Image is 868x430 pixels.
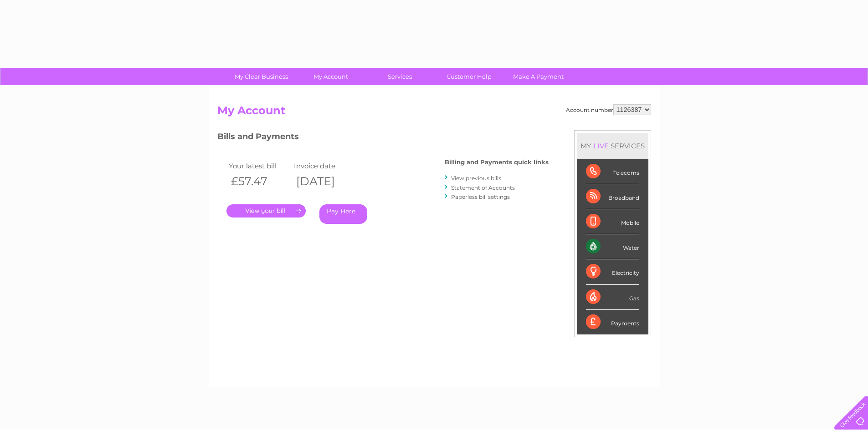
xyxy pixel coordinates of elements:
[226,204,306,218] a: .
[217,130,549,146] h3: Bills and Payments
[445,159,549,166] h4: Billing and Payments quick links
[586,259,639,284] div: Electricity
[431,68,507,85] a: Customer Help
[577,133,648,159] div: MY SERVICES
[226,172,292,191] th: £57.47
[451,193,510,200] a: Paperless bill settings
[586,285,639,310] div: Gas
[217,104,651,121] h2: My Account
[586,310,639,334] div: Payments
[319,204,367,224] a: Pay Here
[451,175,501,182] a: View previous bills
[501,68,576,85] a: Make A Payment
[292,160,357,172] td: Invoice date
[362,68,437,85] a: Services
[224,68,299,85] a: My Clear Business
[292,172,357,191] th: [DATE]
[591,142,611,150] div: LIVE
[226,160,292,172] td: Your latest bill
[586,184,639,209] div: Broadband
[293,68,368,85] a: My Account
[566,104,651,115] div: Account number
[586,234,639,259] div: Water
[586,209,639,234] div: Mobile
[586,159,639,184] div: Telecoms
[451,184,515,191] a: Statement of Accounts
